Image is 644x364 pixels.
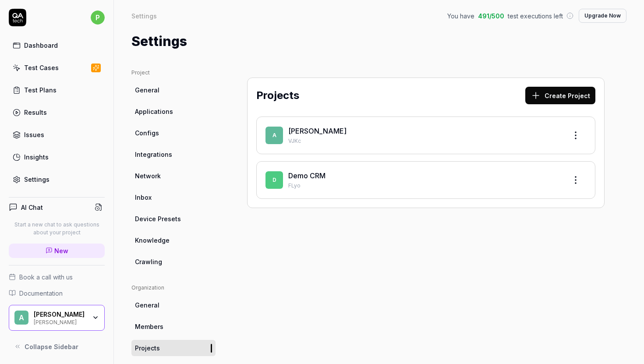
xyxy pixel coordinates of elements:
[131,103,216,120] a: Applications
[131,232,216,248] a: Knowledge
[9,81,105,99] a: Test Plans
[131,318,216,335] a: Members
[131,32,187,51] h1: Settings
[24,108,47,117] div: Results
[24,175,50,184] div: Settings
[135,343,160,353] span: Projects
[135,128,159,138] span: Configs
[25,342,78,351] span: Collapse Sidebar
[19,289,63,298] span: Documentation
[525,87,595,104] button: Create Project
[9,126,105,143] a: Issues
[9,221,105,237] p: Start a new chat to ask questions about your project
[24,152,49,162] div: Insights
[131,297,216,313] a: General
[131,211,216,227] a: Device Presets
[131,340,216,356] a: Projects
[34,318,86,325] div: [PERSON_NAME]
[9,104,105,121] a: Results
[135,236,170,245] span: Knowledge
[135,322,163,331] span: Members
[9,244,105,258] a: New
[288,127,347,135] a: [PERSON_NAME]
[447,11,474,21] span: You have
[478,11,504,21] span: 491 / 500
[24,85,57,95] div: Test Plans
[135,171,161,180] span: Network
[256,88,299,103] h2: Projects
[131,189,216,205] a: Inbox
[135,193,152,202] span: Inbox
[21,203,43,212] h4: AI Chat
[135,214,181,223] span: Device Presets
[9,305,105,331] button: A[PERSON_NAME][PERSON_NAME]
[579,9,626,23] button: Upgrade Now
[9,171,105,188] a: Settings
[34,311,86,318] div: Avery
[135,107,173,116] span: Applications
[135,300,159,310] span: General
[265,171,283,189] span: D
[14,311,28,325] span: A
[135,257,162,266] span: Crawling
[54,246,68,255] span: New
[9,37,105,54] a: Dashboard
[131,69,216,77] div: Project
[288,182,560,190] p: FLyo
[131,284,216,292] div: Organization
[135,85,159,95] span: General
[131,146,216,163] a: Integrations
[131,82,216,98] a: General
[9,289,105,298] a: Documentation
[9,148,105,166] a: Insights
[508,11,563,21] span: test executions left
[91,9,105,26] button: p
[24,63,59,72] div: Test Cases
[135,150,172,159] span: Integrations
[288,137,560,145] p: VJKc
[9,338,105,355] button: Collapse Sidebar
[288,171,326,180] a: Demo CRM
[131,11,157,20] div: Settings
[91,11,105,25] span: p
[131,254,216,270] a: Crawling
[24,41,58,50] div: Dashboard
[9,59,105,76] a: Test Cases
[265,127,283,144] span: A
[131,125,216,141] a: Configs
[24,130,44,139] div: Issues
[19,272,73,282] span: Book a call with us
[9,272,105,282] a: Book a call with us
[131,168,216,184] a: Network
